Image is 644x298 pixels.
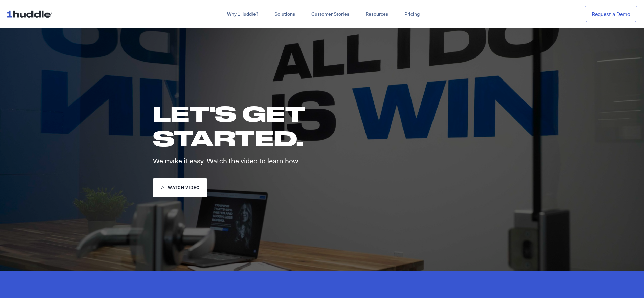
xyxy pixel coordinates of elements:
[153,101,376,151] h1: LET'S GET STARTED.
[585,6,637,22] a: Request a Demo
[168,185,200,191] span: watch video
[153,158,386,165] p: We make it easy. Watch the video to learn how.
[303,8,357,20] a: Customer Stories
[266,8,303,20] a: Solutions
[396,8,428,20] a: Pricing
[219,8,266,20] a: Why 1Huddle?
[7,7,55,20] img: ...
[153,178,207,198] a: watch video
[357,8,396,20] a: Resources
